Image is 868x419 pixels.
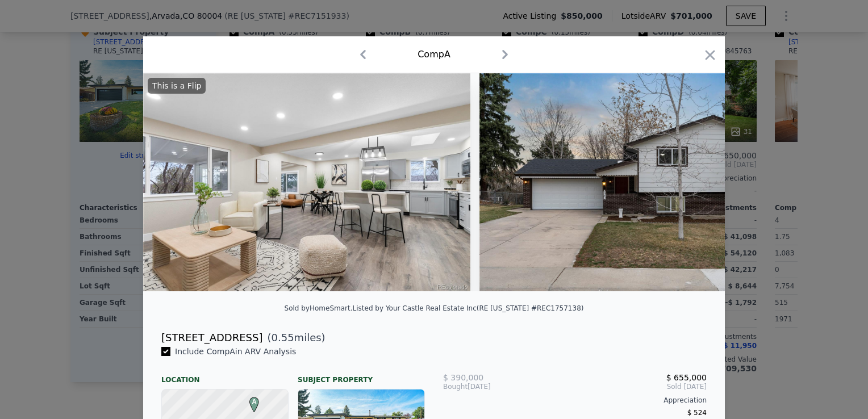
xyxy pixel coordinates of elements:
[479,73,807,291] img: Property Img
[247,397,253,404] div: A
[262,330,325,346] span: ( miles)
[443,382,531,391] div: [DATE]
[148,78,206,94] div: This is a Flip
[170,347,301,356] span: Include Comp A in ARV Analysis
[285,304,353,312] div: Sold by HomeSmart .
[687,409,707,417] span: $ 524
[298,366,425,384] div: Subject Property
[443,396,707,405] div: Appreciation
[666,373,707,382] span: $ 655,000
[272,332,294,343] span: 0.55
[161,366,289,384] div: Location
[418,48,450,61] div: Comp A
[143,73,470,291] img: Property Img
[443,373,483,382] span: $ 390,000
[161,330,262,346] div: [STREET_ADDRESS]
[531,382,707,391] span: Sold [DATE]
[247,397,262,407] span: A
[443,382,468,391] span: Bought
[353,304,584,312] div: Listed by Your Castle Real Estate Inc (RE [US_STATE] #REC1757138)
